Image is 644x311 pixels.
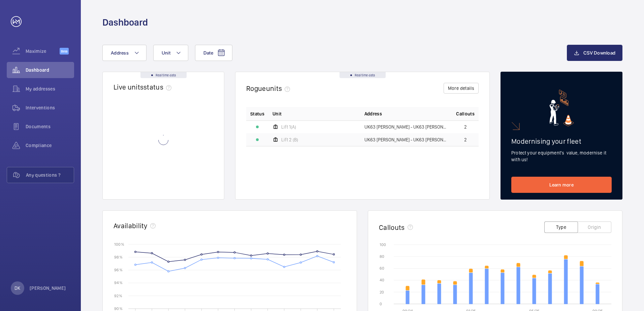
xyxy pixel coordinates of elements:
[380,302,382,306] text: 0
[250,110,264,117] p: Status
[511,177,612,193] a: Learn more
[162,50,170,56] span: Unit
[549,90,574,126] img: marketing-card.svg
[464,137,467,142] span: 2
[26,85,74,92] span: My addresses
[26,172,74,178] span: Any questions ?
[364,137,448,142] span: UK63 [PERSON_NAME] - UK63 [PERSON_NAME]
[340,72,386,78] div: Real time data
[140,72,187,78] div: Real time data
[544,221,578,233] button: Type
[26,104,74,111] span: Interventions
[464,125,467,129] span: 2
[567,45,622,61] button: CSV Download
[380,278,384,282] text: 40
[272,110,282,117] span: Unit
[583,50,615,56] span: CSV Download
[114,306,123,311] text: 90 %
[380,242,386,247] text: 100
[114,83,174,91] h2: Live units
[281,137,298,142] span: Lift 2 (B)
[511,149,612,163] p: Protect your equipment's value, modernise it with us!
[379,223,405,232] h2: Callouts
[26,123,74,130] span: Documents
[153,45,188,61] button: Unit
[511,137,612,145] h2: Modernising your fleet
[195,45,232,61] button: Date
[456,110,475,117] span: Callouts
[114,280,123,285] text: 94 %
[26,67,74,73] span: Dashboard
[266,84,293,93] span: units
[102,45,147,61] button: Address
[114,268,123,272] text: 96 %
[364,110,382,117] span: Address
[143,83,174,91] span: status
[114,242,124,246] text: 100 %
[114,221,148,230] h2: Availability
[380,254,384,259] text: 80
[444,83,479,94] button: More details
[26,48,60,55] span: Maximize
[578,221,611,233] button: Origin
[364,125,448,129] span: UK63 [PERSON_NAME] - UK63 [PERSON_NAME]
[114,255,123,260] text: 98 %
[114,293,122,298] text: 92 %
[380,290,384,295] text: 20
[111,50,129,56] span: Address
[30,285,66,291] p: [PERSON_NAME]
[380,266,384,271] text: 60
[281,125,296,129] span: Lift 1(A)
[246,84,293,93] h2: Rogue
[203,50,213,56] span: Date
[14,285,20,291] p: DK
[26,142,74,149] span: Compliance
[60,48,69,55] span: Beta
[102,16,148,29] h1: Dashboard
